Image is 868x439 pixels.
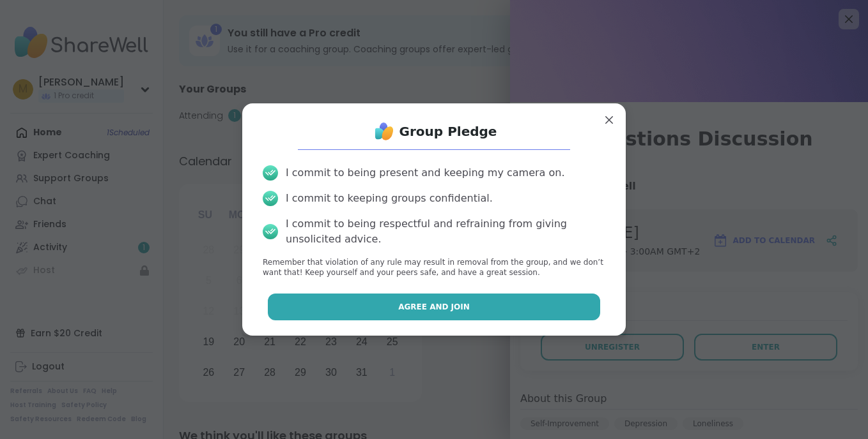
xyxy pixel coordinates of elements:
[399,123,497,140] h1: Group Pledge
[286,165,564,181] div: I commit to being present and keeping my camera on.
[398,301,470,313] span: Agree and Join
[263,257,605,279] p: Remember that violation of any rule may result in removal from the group, and we don’t want that!...
[268,294,601,320] button: Agree and Join
[286,191,493,206] div: I commit to keeping groups confidential.
[286,216,605,247] div: I commit to being respectful and refraining from giving unsolicited advice.
[371,119,397,144] img: ShareWell Logo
